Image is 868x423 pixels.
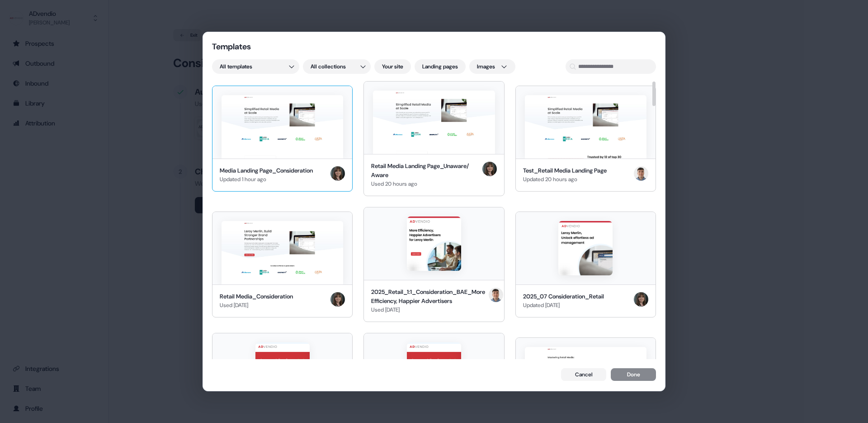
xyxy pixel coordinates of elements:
span: All templates [220,62,252,71]
div: Retail Media Landing Page_Unaware/ Aware [371,162,478,179]
img: Retail Media Landing Page_Unaware/ Aware [373,91,495,154]
img: Michaela [330,292,345,307]
div: Retail Media_Consideration [220,292,293,301]
img: 2025_06_Blank ADvendio Retail Ads - White 7 Copy [407,342,461,397]
div: 2025_Retail_1:1_Consideration_BAE_More Efficiency, Happier Advertisers [371,288,485,305]
div: Updated [DATE] [523,301,604,310]
span: All collections [311,62,346,71]
img: Retail Media_Consideration [222,221,343,284]
img: 2025_07 Consideration_Retail [558,221,613,275]
button: Retail Media Landing Page_Unaware/ AwareRetail Media Landing Page_Unaware/ AwareUsed 20 hours ago... [363,81,504,196]
button: Media Landing Page_ConsiderationMedia Landing Page_ConsiderationUpdated 1 hour agoMichaela [212,81,353,196]
img: Michaela [634,292,648,307]
div: Media Landing Page_Consideration [220,166,313,175]
button: Retail Media_ConsiderationRetail Media_ConsiderationUsed [DATE]Michaela [212,207,353,322]
img: Michaela [482,162,497,176]
div: Templates [212,41,302,52]
button: Test_Retail Media Landing PageTest_Retail Media Landing PageUpdated 20 hours agoDenis [515,81,656,196]
img: 2025_06_Blank ADvendio Retail Ads - White 7 Copy [255,342,310,397]
img: Test_Retail Media Landing Page [525,95,646,159]
img: 2025_Retail_1:1_Consideration_BAE_More Efficiency, Happier Advertisers [407,216,461,271]
button: All collections [303,59,371,74]
button: All templates [212,59,299,74]
img: Denis [634,166,648,181]
img: Denis [489,288,503,302]
div: Test_Retail Media Landing Page [523,166,607,175]
button: Your site [374,59,411,74]
div: 2025_07 Consideration_Retail [523,292,604,301]
button: Cancel [561,368,606,381]
img: eBook (2025) Landing Page [525,347,646,410]
div: Updated 20 hours ago [523,175,607,184]
div: Updated 1 hour ago [220,175,313,184]
button: Images [469,59,515,74]
button: 2025_Retail_1:1_Consideration_BAE_More Efficiency, Happier Advertisers2025_Retail_1:1_Considerati... [363,207,504,322]
img: Michaela [330,166,345,181]
button: Landing pages [415,59,466,74]
div: Used [DATE] [371,305,485,314]
img: Media Landing Page_Consideration [222,95,343,159]
div: Used [DATE] [220,301,293,310]
div: Used 20 hours ago [371,179,478,188]
button: 2025_07 Consideration_Retail 2025_07 Consideration_RetailUpdated [DATE]Michaela [515,207,656,322]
